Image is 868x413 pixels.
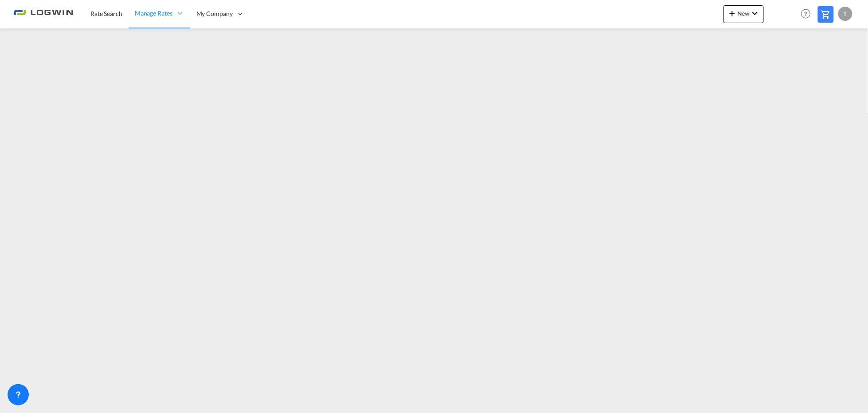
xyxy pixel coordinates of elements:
span: Help [798,6,813,21]
img: 2761ae10d95411efa20a1f5e0282d2d7.png [13,4,73,24]
span: Rate Search [90,10,122,17]
div: T [838,7,852,21]
span: New [727,10,760,17]
md-icon: icon-plus 400-fg [727,8,738,19]
button: icon-plus 400-fgNewicon-chevron-down [723,5,764,23]
md-icon: icon-chevron-down [750,8,760,19]
div: Help [798,6,818,22]
span: My Company [196,9,233,18]
span: Manage Rates [135,9,172,18]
